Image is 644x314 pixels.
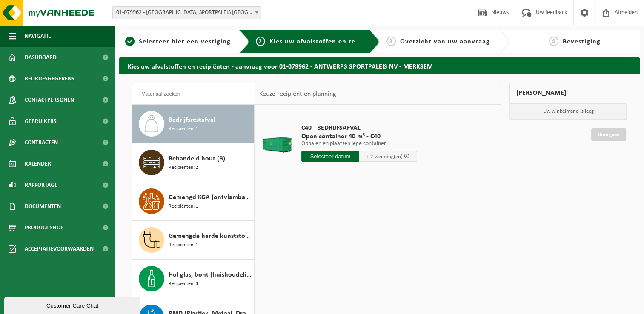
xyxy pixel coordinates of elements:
span: Gemengd KGA (ontvlambaar-corrosief) [169,192,252,203]
span: 01-079962 - ANTWERPS SPORTPALEIS NV - MERKSEM [113,7,261,19]
span: Gebruikers [25,111,57,132]
span: Dashboard [25,47,57,68]
span: Recipiënten: 3 [169,280,198,288]
span: Kalender [25,153,51,174]
span: Navigatie [25,26,51,47]
input: Materiaal zoeken [137,88,250,100]
span: 1 [125,37,135,46]
span: Behandeld hout (B) [169,154,225,164]
span: Contracten [25,132,58,153]
span: Overzicht van uw aanvraag [400,38,490,45]
span: Bevestiging [563,38,601,45]
button: Bedrijfsrestafval Recipiënten: 1 [132,105,255,143]
span: Product Shop [25,217,63,238]
span: 3 [386,37,396,46]
span: Recipiënten: 1 [169,125,198,133]
p: Uw winkelmand is leeg [510,103,627,120]
span: 4 [549,37,558,46]
span: 2 [256,37,265,46]
span: Recipiënten: 2 [169,164,198,172]
button: Hol glas, bont (huishoudelijk) Recipiënten: 3 [132,260,255,298]
div: Keuze recipiënt en planning [255,83,340,105]
span: Recipiënten: 1 [169,241,198,249]
span: Recipiënten: 1 [169,203,198,211]
span: Bedrijfsgegevens [25,68,74,89]
button: Behandeld hout (B) Recipiënten: 2 [132,143,255,182]
span: Contactpersonen [25,89,74,111]
span: C40 - BEDRIJFSAFVAL [301,124,417,132]
iframe: chat widget [4,295,142,314]
span: + 2 werkdag(en) [366,154,403,160]
span: Acceptatievoorwaarden [25,238,94,260]
a: Doorgaan [591,128,626,141]
h2: Kies uw afvalstoffen en recipiënten - aanvraag voor 01-079962 - ANTWERPS SPORTPALEIS NV - MERKSEM [119,57,640,74]
div: [PERSON_NAME] [509,83,627,103]
span: Gemengde harde kunststoffen (PE, PP en PVC), recycleerbaar (industrieel) [169,231,252,241]
span: Rapportage [25,174,57,196]
span: Open container 40 m³ - C40 [301,132,417,141]
span: Bedrijfsrestafval [169,115,215,125]
span: Hol glas, bont (huishoudelijk) [169,270,252,280]
button: Gemengd KGA (ontvlambaar-corrosief) Recipiënten: 1 [132,182,255,221]
button: Gemengde harde kunststoffen (PE, PP en PVC), recycleerbaar (industrieel) Recipiënten: 1 [132,221,255,260]
input: Selecteer datum [301,151,359,162]
a: 1Selecteer hier een vestiging [123,37,232,47]
p: Ophalen en plaatsen lege container [301,141,417,147]
span: Selecteer hier een vestiging [139,38,231,45]
span: Documenten [25,196,61,217]
span: Kies uw afvalstoffen en recipiënten [269,38,386,45]
span: 01-079962 - ANTWERPS SPORTPALEIS NV - MERKSEM [112,6,261,19]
